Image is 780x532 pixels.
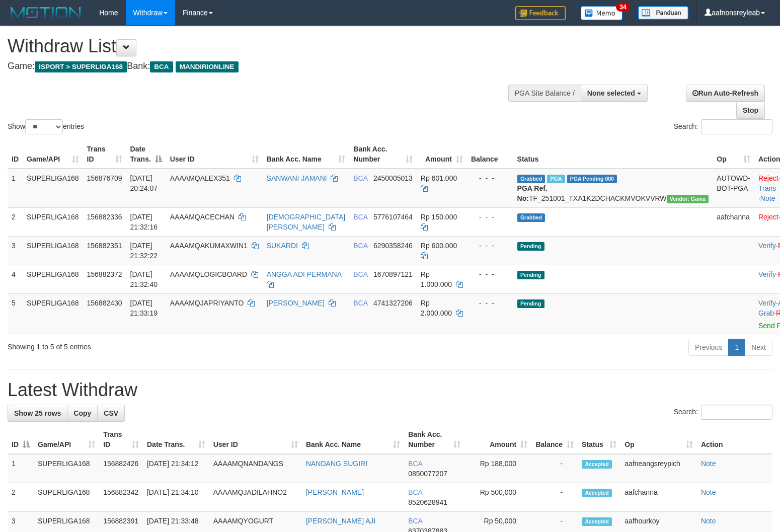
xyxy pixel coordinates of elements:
th: Status [513,140,713,169]
input: Search: [701,405,772,420]
span: AAAAMQLOGICBOARD [170,270,247,278]
span: None selected [587,89,635,97]
td: SUPERLIGA168 [23,236,83,265]
th: Date Trans.: activate to sort column ascending [143,425,209,454]
span: Copy 4741327206 to clipboard [373,299,413,307]
span: CSV [104,409,118,417]
td: AAAAMQNANDANGS [209,454,302,483]
h1: Withdraw List [8,36,510,56]
span: AAAAMQJAPRIYANTO [170,299,244,307]
td: Rp 188,000 [464,454,532,483]
th: Trans ID: activate to sort column ascending [83,140,126,169]
th: Action [697,425,772,454]
span: [DATE] 21:33:19 [130,299,158,317]
th: User ID: activate to sort column ascending [166,140,263,169]
div: - - - [471,269,509,279]
a: 1 [728,339,745,356]
button: None selected [581,85,648,102]
a: Note [701,460,716,468]
span: BCA [353,299,367,307]
label: Search: [674,119,772,134]
span: [DATE] 21:32:22 [130,242,158,260]
td: AUTOWD-BOT-PGA [713,169,754,208]
a: Stop [736,102,765,119]
td: SUPERLIGA168 [34,483,99,512]
a: Note [701,517,716,525]
td: [DATE] 21:34:12 [143,454,209,483]
span: Grabbed [517,175,545,183]
a: Show 25 rows [8,405,67,422]
span: Copy 2450005013 to clipboard [373,174,413,182]
a: Verify [758,270,776,278]
a: [PERSON_NAME] [306,488,364,496]
td: 1 [8,169,23,208]
td: TF_251001_TXA1K2DCHACKMVOKVVRW [513,169,713,208]
input: Search: [701,119,772,134]
span: Accepted [582,460,612,469]
span: Copy 0850077207 to clipboard [408,470,447,478]
td: 156882342 [99,483,143,512]
div: - - - [471,212,509,222]
span: 156882336 [87,213,122,221]
a: Verify [758,299,776,307]
td: 4 [8,265,23,293]
span: Marked by aafsoycanthlai [547,175,565,183]
a: Copy [67,405,98,422]
th: Date Trans.: activate to sort column descending [126,140,166,169]
span: 156882430 [87,299,122,307]
th: Bank Acc. Name: activate to sort column ascending [263,140,350,169]
span: BCA [353,242,367,250]
span: Copy [73,409,91,417]
th: Balance: activate to sort column ascending [531,425,578,454]
span: Pending [517,299,544,308]
th: Bank Acc. Name: activate to sort column ascending [302,425,404,454]
span: BCA [150,61,173,72]
td: aafneangsreypich [620,454,697,483]
img: panduan.png [638,6,688,20]
a: Reject [758,174,778,182]
td: AAAAMQJADILAHNO2 [209,483,302,512]
td: aafchanna [713,207,754,236]
td: SUPERLIGA168 [23,265,83,293]
th: Game/API: activate to sort column ascending [34,425,99,454]
td: SUPERLIGA168 [23,207,83,236]
th: Amount: activate to sort column ascending [464,425,532,454]
td: - [531,454,578,483]
td: 2 [8,483,34,512]
th: Op: activate to sort column ascending [713,140,754,169]
span: BCA [408,460,422,468]
th: Trans ID: activate to sort column ascending [99,425,143,454]
span: 156882351 [87,242,122,250]
div: - - - [471,173,509,183]
a: NANDANG SUGIRI [306,460,367,468]
span: Copy 5776107464 to clipboard [373,213,413,221]
a: Note [701,488,716,496]
span: Rp 600.000 [421,242,457,250]
td: 2 [8,207,23,236]
a: Note [760,194,775,202]
a: SANWANI JAMANI [267,174,327,182]
span: BCA [408,488,422,496]
th: Status: activate to sort column ascending [578,425,620,454]
span: 34 [616,3,630,12]
div: - - - [471,298,509,308]
span: 156876709 [87,174,122,182]
td: - [531,483,578,512]
td: 3 [8,236,23,265]
a: Next [745,339,772,356]
span: 156882372 [87,270,122,278]
th: Bank Acc. Number: activate to sort column ascending [349,140,417,169]
span: [DATE] 20:24:07 [130,174,158,192]
span: [DATE] 21:32:40 [130,270,158,288]
a: Verify [758,242,776,250]
h1: Latest Withdraw [8,380,772,400]
td: SUPERLIGA168 [23,293,83,335]
span: AAAAMQACECHAN [170,213,235,221]
a: Reject [758,213,778,221]
span: Accepted [582,517,612,526]
th: Game/API: activate to sort column ascending [23,140,83,169]
div: Showing 1 to 5 of 5 entries [8,338,318,352]
th: ID: activate to sort column descending [8,425,34,454]
td: SUPERLIGA168 [23,169,83,208]
span: Accepted [582,489,612,497]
